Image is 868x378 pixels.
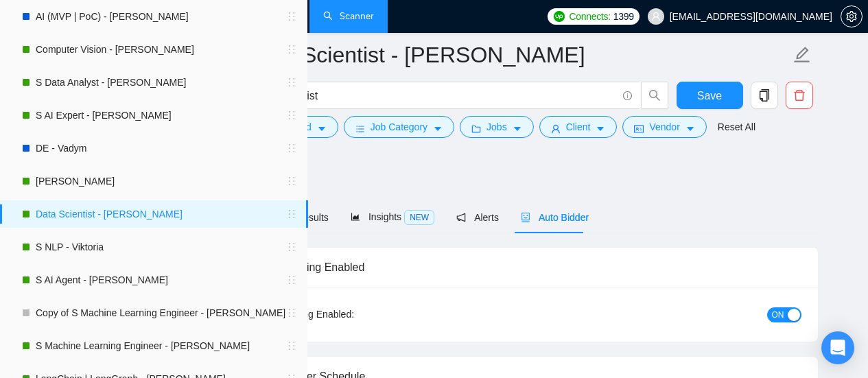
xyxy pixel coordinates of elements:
[786,89,812,102] span: delete
[566,119,591,134] span: Client
[254,123,263,134] span: setting
[250,87,617,104] input: Search Freelance Jobs...
[163,174,174,185] span: holder
[677,82,743,109] button: Save
[32,139,163,166] a: AI (MVP | PoC) - [PERSON_NAME]
[404,210,434,225] span: NEW
[460,116,534,138] button: folderJobscaret-down
[8,44,82,73] span: Scanner
[32,166,163,193] a: Computer Vision - [PERSON_NAME]
[371,119,427,134] span: Job Category
[786,82,813,109] button: delete
[355,123,365,134] span: bars
[259,248,801,287] div: Auto Bidding Enabled
[163,311,174,322] span: holder
[456,213,466,222] span: notification
[19,73,172,100] a: New Scanner
[163,202,174,213] span: holder
[554,11,565,22] img: upwork-logo.png
[623,91,632,100] span: info-circle
[351,211,434,222] span: Insights
[433,123,443,134] span: caret-down
[317,123,327,134] span: caret-down
[36,113,90,125] span: My Scanners
[250,38,790,72] input: Scanner name...
[471,123,481,134] span: folder
[596,123,605,134] span: caret-down
[841,5,863,27] button: setting
[551,123,561,134] span: user
[163,147,174,158] span: holder
[242,213,252,222] span: search
[242,212,329,223] span: Preview Results
[821,331,854,364] div: Open Intercom Messenger
[8,193,183,221] li: S Data Analyst - Vlad
[165,10,206,22] a: homeHome
[323,10,374,22] a: searchScanner
[486,119,507,134] span: Jobs
[8,221,183,248] li: S AI Expert - Vlad
[8,303,183,331] li: Data Scientist - Viktoria
[521,212,589,223] span: Auto Bidder
[622,116,706,138] button: idcardVendorcaret-down
[242,116,338,138] button: settingAdvancedcaret-down
[521,213,530,222] span: robot
[8,73,183,100] li: New Scanner
[751,82,778,109] button: copy
[697,87,722,104] span: Save
[793,46,811,64] span: edit
[163,346,177,359] span: double-left
[456,212,499,223] span: Alerts
[163,229,174,240] span: holder
[751,89,777,102] span: copy
[634,123,644,134] span: idcard
[841,11,863,22] a: setting
[19,113,90,125] span: My Scanners
[772,307,784,322] span: ON
[642,89,668,102] span: search
[32,248,163,276] a: DE - Vadym
[651,12,661,21] span: user
[718,119,755,134] a: Reset All
[32,303,163,331] a: Data Scientist - [PERSON_NAME]
[841,11,862,22] span: setting
[8,139,183,166] li: AI (MVP | PoC) - Vitaliy
[233,10,296,22] a: dashboardDashboard
[685,123,695,134] span: caret-down
[19,114,29,123] span: search
[8,248,183,276] li: DE - Vadym
[8,166,183,193] li: Computer Vision - Vlad
[32,193,163,221] a: S Data Analyst - [PERSON_NAME]
[613,9,634,24] span: 1399
[649,119,679,134] span: Vendor
[513,123,522,134] span: caret-down
[8,276,183,303] li: DE - Petro
[163,284,174,295] span: holder
[259,307,440,322] div: Auto Bidding Enabled:
[12,6,21,28] img: logo
[539,116,618,138] button: userClientcaret-down
[641,82,668,109] button: search
[344,116,454,138] button: barsJob Categorycaret-down
[163,257,174,268] span: holder
[32,221,163,248] a: S AI Expert - [PERSON_NAME]
[269,119,312,134] span: Advanced
[351,212,360,222] span: area-chart
[32,276,163,303] a: [PERSON_NAME]
[569,9,610,24] span: Connects:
